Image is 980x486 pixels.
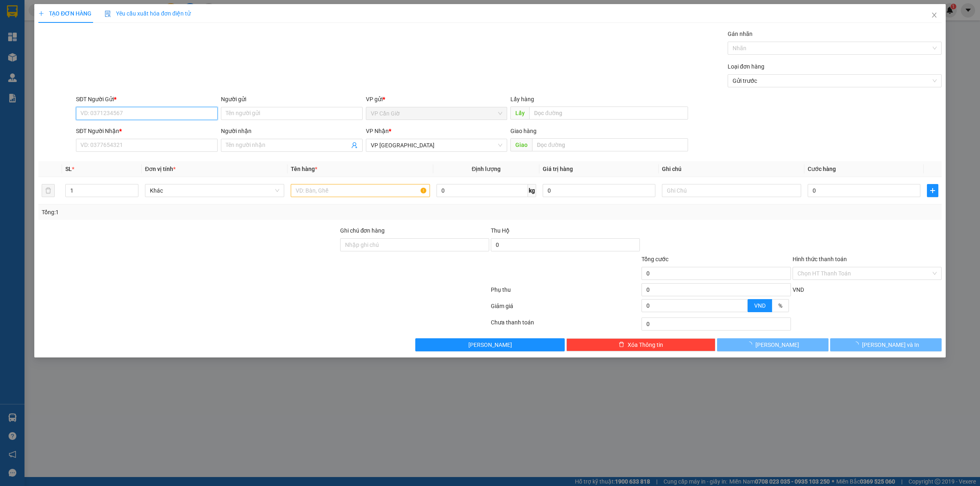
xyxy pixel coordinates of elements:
[532,138,688,151] input: Dọc đường
[931,12,938,18] span: close
[659,161,804,177] th: Ghi chú
[371,107,503,120] span: VP Cần Giờ
[510,138,532,151] span: Giao
[746,342,755,347] span: loading
[543,184,655,197] input: 0
[371,139,503,151] span: VP Sài Gòn
[10,53,41,91] b: Thành Phúc Bus
[42,208,378,217] div: Tổng: 1
[50,12,81,50] b: Gửi khách hàng
[472,166,501,172] span: Định lượng
[105,10,191,17] span: Yêu cầu xuất hóa đơn điện tử
[340,238,489,251] input: Ghi chú đơn hàng
[366,128,389,134] span: VP Nhận
[755,340,799,349] span: [PERSON_NAME]
[221,126,363,135] div: Người nhận
[728,31,753,37] label: Gán nhãn
[468,340,512,349] span: [PERSON_NAME]
[628,340,663,349] span: Xóa Thông tin
[862,340,919,349] span: [PERSON_NAME] và In
[528,184,536,197] span: kg
[76,126,218,135] div: SĐT Người Nhận
[490,318,641,332] div: Chưa thanh toán
[793,286,804,293] span: VND
[10,10,51,51] img: logo.jpg
[529,107,688,120] input: Dọc đường
[65,166,72,172] span: SL
[415,338,564,351] button: [PERSON_NAME]
[662,184,801,197] input: Ghi Chú
[145,166,176,172] span: Đơn vị tính
[105,11,111,17] img: icon
[42,184,55,197] button: delete
[491,227,510,234] span: Thu Hộ
[733,75,937,87] span: Gửi trước
[793,256,847,262] label: Hình thức thanh toán
[76,95,218,104] div: SĐT Người Gửi
[619,342,624,348] span: delete
[923,4,946,27] button: Close
[641,256,668,262] span: Tổng cước
[291,166,317,172] span: Tên hàng
[38,11,44,16] span: plus
[490,285,641,300] div: Phụ thu
[366,95,508,104] div: VP gửi
[566,338,715,351] button: deleteXóa Thông tin
[510,96,534,102] span: Lấy hàng
[927,187,938,194] span: plus
[150,184,279,197] span: Khác
[510,128,537,134] span: Giao hàng
[490,302,641,316] div: Giảm giá
[717,338,829,351] button: [PERSON_NAME]
[830,338,942,351] button: [PERSON_NAME] và In
[728,63,764,70] label: Loại đơn hàng
[927,184,938,197] button: plus
[853,342,862,347] span: loading
[754,302,766,309] span: VND
[291,184,430,197] input: VD: Bàn, Ghế
[808,166,836,172] span: Cước hàng
[351,142,358,149] span: user-add
[340,227,385,234] label: Ghi chú đơn hàng
[510,107,529,120] span: Lấy
[778,302,782,309] span: %
[221,95,363,104] div: Người gửi
[38,10,91,17] span: TẠO ĐƠN HÀNG
[543,166,573,172] span: Giá trị hàng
